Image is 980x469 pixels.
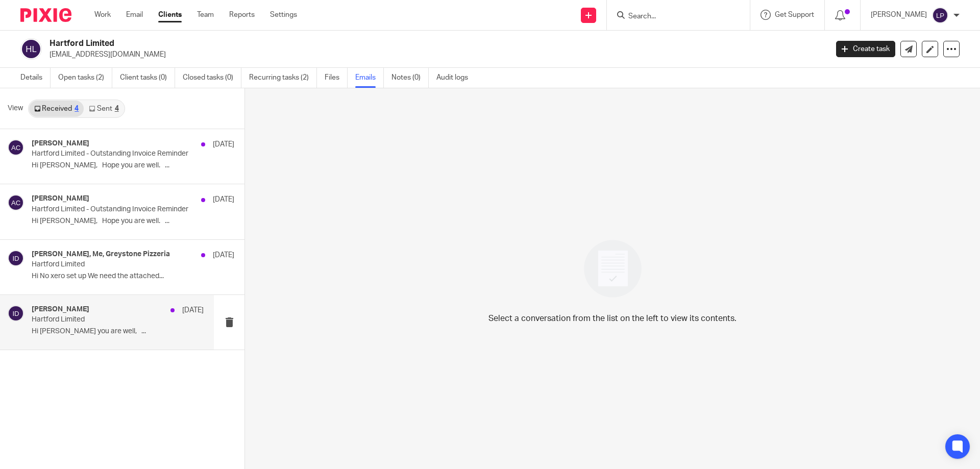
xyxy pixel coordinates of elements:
[32,305,89,314] h4: [PERSON_NAME]
[58,68,112,88] a: Open tasks (2)
[197,10,214,20] a: Team
[270,10,297,20] a: Settings
[8,305,24,322] img: svg%3E
[8,194,24,211] img: svg%3E
[32,260,194,269] p: Hartford Limited
[115,105,119,112] div: 4
[32,327,204,336] p: Hi [PERSON_NAME] you are well, ...
[29,101,84,117] a: Received4
[20,38,42,60] img: svg%3E
[120,68,175,88] a: Client tasks (0)
[213,139,234,150] p: [DATE]
[436,68,476,88] a: Audit logs
[836,41,895,57] a: Create task
[20,68,51,88] a: Details
[32,161,234,170] p: Hi [PERSON_NAME], Hope you are well. ...
[20,8,71,22] img: Pixie
[577,233,648,304] img: image
[32,272,234,281] p: Hi No xero set up We need the attached...
[213,250,234,260] p: [DATE]
[32,194,89,203] h4: [PERSON_NAME]
[32,315,169,324] p: Hartford Limited
[8,103,23,114] span: View
[8,250,24,266] img: svg%3E
[355,68,384,88] a: Emails
[84,101,124,117] a: Sent4
[126,10,143,20] a: Email
[32,250,170,259] h4: [PERSON_NAME], Me, Greystone Pizzeria
[158,10,182,20] a: Clients
[249,68,317,88] a: Recurring tasks (2)
[50,50,821,60] p: [EMAIL_ADDRESS][DOMAIN_NAME]
[488,312,737,325] p: Select a conversation from the list on the left to view its contents.
[75,105,79,112] div: 4
[775,11,814,18] span: Get Support
[229,10,255,20] a: Reports
[32,139,89,148] h4: [PERSON_NAME]
[871,10,927,20] p: [PERSON_NAME]
[391,68,429,88] a: Notes (0)
[183,68,241,88] a: Closed tasks (0)
[32,205,194,214] p: Hartford Limited - Outstanding Invoice Reminder
[50,38,667,49] h2: Hartford Limited
[325,68,348,88] a: Files
[213,194,234,205] p: [DATE]
[932,7,948,23] img: svg%3E
[32,150,194,158] p: Hartford Limited - Outstanding Invoice Reminder
[182,305,204,315] p: [DATE]
[8,139,24,156] img: svg%3E
[32,217,234,226] p: Hi [PERSON_NAME], Hope you are well. ...
[627,12,719,21] input: Search
[94,10,111,20] a: Work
